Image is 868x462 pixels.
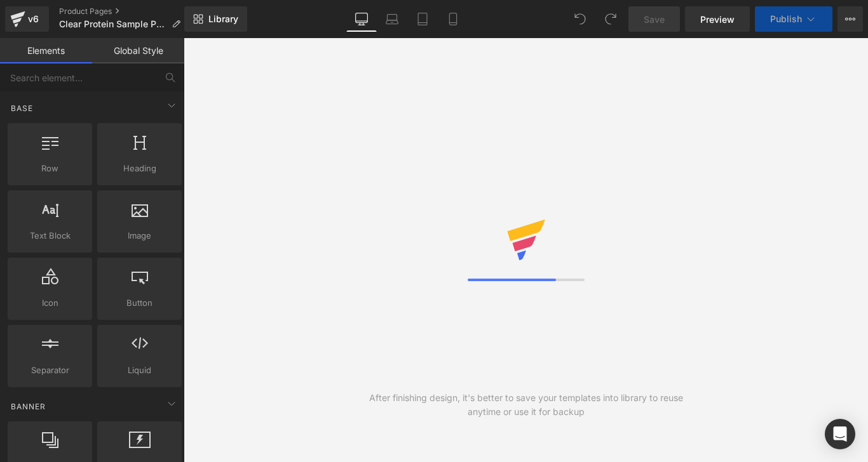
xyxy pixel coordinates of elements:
[355,391,697,419] div: After finishing design, it's better to save your templates into library to reuse anytime or use i...
[10,102,34,114] span: Base
[184,6,247,32] a: New Library
[700,13,735,26] span: Preview
[567,6,593,32] button: Undo
[377,6,407,32] a: Laptop
[59,6,191,16] a: Product Pages
[644,13,665,26] span: Save
[5,6,49,32] a: v6
[101,296,178,310] span: Button
[11,162,88,175] span: Row
[101,364,178,377] span: Liquid
[101,229,178,242] span: Image
[755,6,832,32] button: Publish
[685,6,750,32] a: Preview
[407,6,438,32] a: Tablet
[10,400,47,412] span: Banner
[438,6,468,32] a: Mobile
[770,14,802,24] span: Publish
[11,296,88,310] span: Icon
[101,162,178,175] span: Heading
[25,11,41,27] div: v6
[59,19,166,29] span: Clear Protein Sample Pack
[837,6,863,32] button: More
[598,6,623,32] button: Redo
[346,6,377,32] a: Desktop
[92,38,184,63] a: Global Style
[11,364,88,377] span: Separator
[11,229,88,242] span: Text Block
[825,419,855,449] div: Open Intercom Messenger
[208,13,238,25] span: Library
